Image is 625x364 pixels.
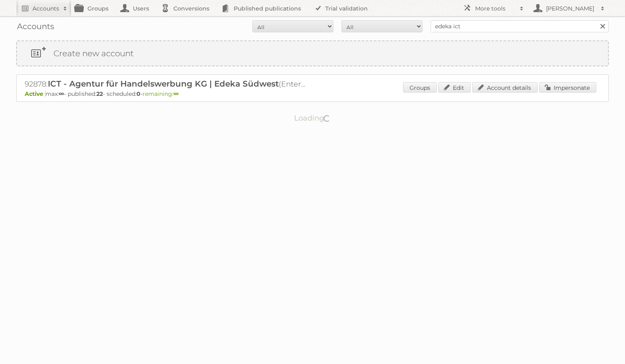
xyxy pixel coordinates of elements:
span: remaining: [143,90,179,97]
a: Impersonate [539,82,596,93]
strong: ∞ [173,90,179,97]
a: Create new account [17,41,608,66]
h2: More tools [475,4,516,13]
a: Account details [472,82,538,93]
a: Edit [438,82,471,93]
p: Loading [269,110,356,126]
h2: 92878: (Enterprise ∞) - TRIAL [25,79,308,89]
h2: [PERSON_NAME] [544,4,597,13]
strong: ∞ [59,90,64,97]
span: ICT - Agentur für Handelswerbung KG | Edeka Südwest [48,79,279,89]
strong: 22 [96,90,103,97]
strong: 0 [137,90,141,97]
a: Groups [403,82,437,93]
span: Active [25,90,45,97]
p: max: - published: - scheduled: - [25,90,600,97]
h2: Accounts [32,4,59,13]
